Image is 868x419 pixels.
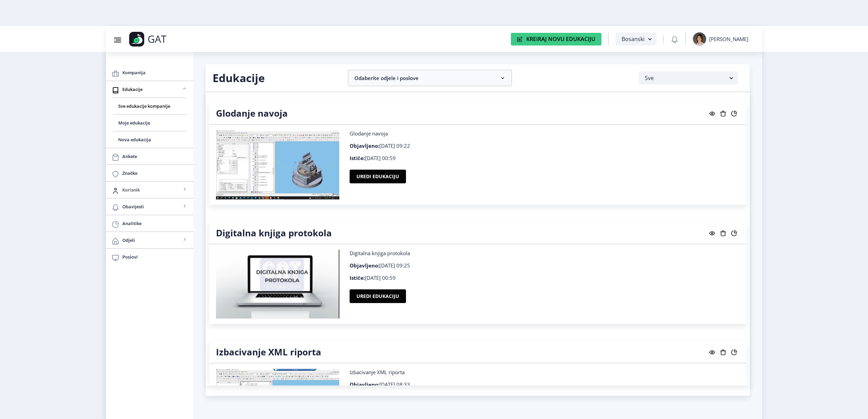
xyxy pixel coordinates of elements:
p: [DATE] 08:33 [350,381,740,388]
p: Izbacivanje XML riporta [350,369,740,376]
a: Sve edukacije kompanije [113,98,187,114]
b: Objavljeno: [350,381,379,388]
a: Odjeli [106,232,193,248]
p: [DATE] 00:59 [350,274,740,281]
span: Obavijesti [122,202,181,211]
span: Značke [122,169,188,177]
a: Korisnik [106,182,193,198]
span: Ankete [122,152,188,160]
a: Moje edukacije [113,115,187,131]
a: Značke [106,165,193,181]
button: Uredi edukaciju [350,289,406,303]
a: Ankete [106,148,193,165]
a: GAT [129,32,210,47]
p: [DATE] 09:22 [350,142,740,149]
p: [DATE] 09:25 [350,262,740,269]
span: Nova edukacija [118,135,181,144]
span: Kompanija [122,68,188,77]
nb-accordion-item-header: Odaberite odjele i poslove [348,70,512,86]
a: Nova edukacija [113,131,187,148]
span: Moje edukacije [118,119,181,127]
button: Kreiraj Novu Edukaciju [511,33,601,45]
b: Ističe: [350,274,365,281]
h4: Digitalna knjiga protokola [216,227,332,238]
button: Uredi edukaciju [350,170,406,183]
div: [PERSON_NAME] [709,36,748,42]
img: Digitalna knjiga protokola [216,250,339,318]
p: [DATE] 00:59 [350,155,740,161]
h2: Edukacije [213,71,338,85]
p: Digitalna knjiga protokola [350,250,740,257]
a: Poslovi [106,249,193,265]
a: Kompanija [106,64,193,81]
img: create-new-education-icon.svg [517,36,523,42]
span: Korisnik [122,186,181,194]
p: Glodanje navoja [350,130,740,137]
span: Edukacije [122,85,181,93]
a: Obavijesti [106,198,193,215]
a: Edukacije [106,81,193,97]
b: Objavljeno: [350,262,379,269]
span: Sve edukacije kompanije [118,102,181,110]
img: Glodanje navoja [216,130,339,199]
b: Objavljeno: [350,142,379,149]
p: GAT [148,36,166,42]
span: Odjeli [122,236,181,244]
h4: Glodanje navoja [216,108,288,119]
button: Bosanski [615,32,656,45]
button: Sve [639,71,738,84]
span: Poslovi [122,253,188,261]
h4: Izbacivanje XML riporta [216,346,321,357]
span: Analitike [122,219,188,227]
a: Analitike [106,215,193,232]
b: Ističe: [350,155,365,161]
